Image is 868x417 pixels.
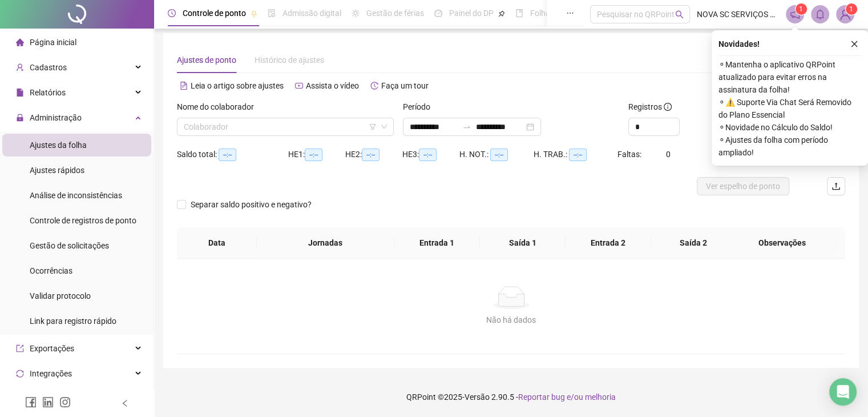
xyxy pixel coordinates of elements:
button: Ver espelho de ponto [697,177,789,195]
span: Link para registro rápido [30,316,116,326]
span: Exportações [30,344,74,353]
span: Controle de ponto [183,9,246,18]
span: Separar saldo positivo e negativo? [186,198,316,211]
span: NOVA SC SERVIÇOS TECNICOS EIRELI [697,8,779,21]
span: Integrações [30,369,72,378]
span: lock [16,114,24,122]
div: H. TRAB.: [534,148,617,161]
span: --:-- [419,149,437,161]
span: to [462,122,471,131]
div: Open Intercom Messenger [829,378,857,406]
span: 0 [666,150,671,159]
div: HE 3: [402,148,459,161]
span: Ocorrências [30,266,72,275]
span: Página inicial [30,38,76,47]
span: Faça um tour [381,81,429,90]
th: Observações [728,227,837,259]
div: Não há dados [191,314,831,326]
img: 30038 [837,6,854,23]
span: history [370,82,378,90]
span: 1 [849,5,853,13]
span: --:-- [219,149,236,161]
span: --:-- [569,149,587,161]
span: youtube [295,82,303,90]
span: sun [352,9,360,17]
span: --:-- [490,149,508,161]
span: facebook [25,396,37,408]
span: dashboard [434,9,442,17]
span: sync [16,370,24,378]
span: Painel do DP [449,9,494,18]
span: Admissão digital [282,9,341,18]
span: Reportar bug e/ou melhoria [518,392,616,402]
div: HE 2: [345,148,402,161]
span: left [121,399,129,407]
span: book [515,9,523,17]
span: close [850,40,858,48]
span: file-done [268,9,276,17]
span: user-add [16,63,24,71]
div: H. NOT.: [459,148,534,161]
sup: 1 [796,3,807,15]
span: search [675,10,684,19]
span: instagram [59,396,71,408]
span: Novidades ! [718,38,760,50]
span: clock-circle [168,9,176,17]
span: ⚬ ⚠️ Suporte Via Chat Será Removido do Plano Essencial [718,96,861,121]
span: swap-right [462,122,471,131]
label: Nome do colaborador [177,101,261,113]
span: Ajustes rápidos [30,166,84,175]
span: --:-- [305,149,322,161]
span: --:-- [362,149,380,161]
span: Assista o vídeo [306,81,359,90]
span: ⚬ Mantenha o aplicativo QRPoint atualizado para evitar erros na assinatura da folha! [718,58,861,96]
span: linkedin [42,396,54,408]
span: pushpin [498,10,505,17]
span: Gestão de férias [366,9,424,18]
span: ⚬ Ajustes da folha com período ampliado! [718,134,861,159]
span: Gestão de solicitações [30,241,109,250]
span: bell [815,9,825,19]
label: Período [403,101,438,113]
span: down [381,123,387,130]
span: notification [790,9,800,19]
th: Entrada 1 [394,227,480,259]
span: Observações [737,236,828,249]
span: export [16,344,24,352]
span: Leia o artigo sobre ajustes [191,81,284,90]
div: HE 1: [288,148,345,161]
span: upload [831,182,841,191]
span: Administração [30,113,82,122]
span: Ajustes de ponto [177,55,236,65]
span: ⚬ Novidade no Cálculo do Saldo! [718,121,861,134]
div: Saldo total: [177,148,288,161]
span: Registros [628,101,672,113]
span: Folha de pagamento [530,9,603,18]
span: ellipsis [566,9,574,17]
sup: Atualize o seu contato no menu Meus Dados [846,3,857,15]
span: 1 [799,5,803,13]
th: Jornadas [257,227,394,259]
span: Relatórios [30,88,66,97]
th: Saída 1 [480,227,566,259]
span: Análise de inconsistências [30,191,122,200]
span: Cadastros [30,63,67,72]
span: home [16,38,24,46]
span: info-circle [664,103,672,111]
span: pushpin [251,10,257,17]
th: Saída 2 [651,227,736,259]
span: Versão [465,392,490,402]
span: Controle de registros de ponto [30,216,136,225]
footer: QRPoint © 2025 - 2.90.5 - [154,377,868,417]
span: file [16,89,24,97]
th: Data [177,227,257,259]
th: Entrada 2 [566,227,651,259]
span: Histórico de ajustes [255,55,324,65]
span: Faltas: [617,150,643,159]
span: Ajustes da folha [30,141,87,150]
span: Validar protocolo [30,291,91,300]
span: file-text [180,82,188,90]
span: filter [369,123,376,130]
